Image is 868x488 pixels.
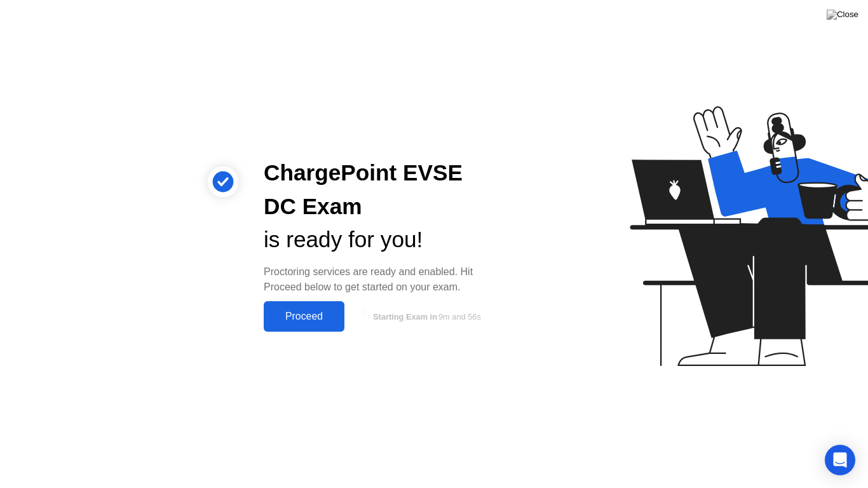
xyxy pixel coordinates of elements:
div: is ready for you! [264,223,500,257]
img: Close [827,10,858,20]
button: Starting Exam in9m and 56s [351,304,500,329]
span: 9m and 56s [438,312,481,322]
button: Proceed [264,301,344,332]
div: ChargePoint EVSE DC Exam [264,156,500,224]
div: Proctoring services are ready and enabled. Hit Proceed below to get started on your exam. [264,264,500,295]
div: Proceed [268,311,341,322]
div: Open Intercom Messenger [825,445,855,475]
